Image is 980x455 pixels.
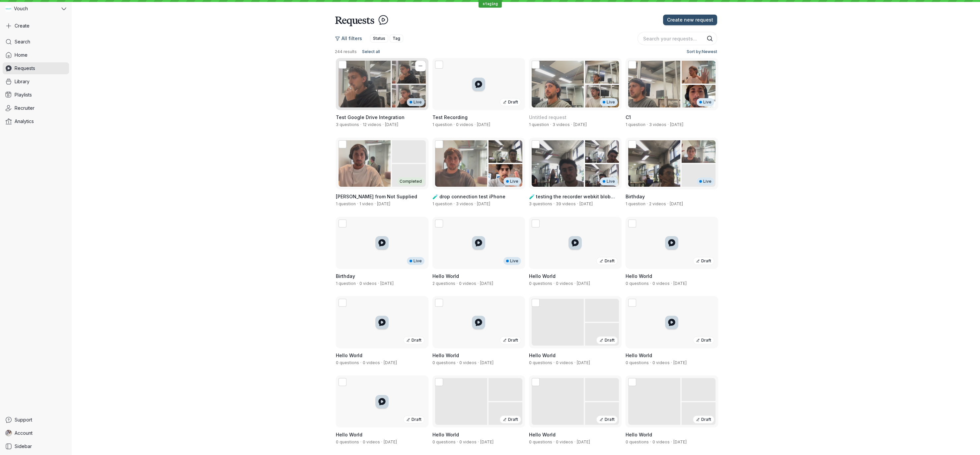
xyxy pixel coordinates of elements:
[432,273,459,279] span: Hello World
[626,273,652,279] span: Hello World
[14,5,28,12] span: Vouch
[456,122,473,127] span: 0 videos
[649,281,652,286] span: ·
[15,78,30,85] span: Library
[670,360,673,365] span: ·
[336,273,355,279] span: Birthday
[5,430,12,436] img: Gary Zurnamer avatar
[377,201,390,206] span: Created by Gary Zurnamer
[380,360,384,365] span: ·
[384,439,397,444] span: Created by Jay Almaraz
[670,439,673,445] span: ·
[432,281,455,286] span: 2 questions
[652,439,670,444] span: 0 videos
[3,49,69,61] a: Home
[477,360,480,365] span: ·
[15,92,32,98] span: Playlists
[359,201,373,206] span: 1 video
[473,122,477,127] span: ·
[15,65,35,72] span: Requests
[673,281,687,286] span: Created by Jay Almaraz
[459,360,477,365] span: 0 videos
[336,122,359,127] span: 3 questions
[553,122,570,127] span: 3 videos
[556,439,573,444] span: 0 videos
[667,17,713,23] span: Create new request
[529,353,556,358] span: Hello World
[638,32,717,45] input: Search your requests...
[673,360,687,365] span: Created by Jay Almaraz
[570,122,573,127] span: ·
[432,432,459,437] span: Hello World
[666,201,670,207] span: ·
[577,281,590,286] span: Created by Jay Almaraz
[359,281,377,286] span: 0 videos
[707,35,713,42] button: Search
[15,430,33,436] span: Account
[649,122,666,127] span: 3 videos
[626,201,645,206] span: 1 question
[480,439,493,444] span: Created by Jay Almaraz
[529,360,552,365] span: 0 questions
[576,201,579,207] span: ·
[3,3,69,15] button: Vouch avatarVouch
[652,360,670,365] span: 0 videos
[15,52,28,58] span: Home
[356,201,359,207] span: ·
[3,62,69,74] a: Requests
[335,13,374,27] h1: Requests
[649,201,666,206] span: 2 videos
[684,48,717,56] button: Sort by:Newest
[477,439,480,445] span: ·
[452,201,456,207] span: ·
[573,439,577,445] span: ·
[432,439,456,444] span: 0 questions
[3,76,69,88] a: Library
[670,122,683,127] span: Created by Gary Zurnamer
[336,114,405,120] span: Test Google Drive Integration
[390,34,403,42] button: Tag
[359,122,363,127] span: ·
[456,360,459,365] span: ·
[480,281,493,286] span: Created by Gary Zurnamer
[359,48,383,56] button: Select all
[459,439,477,444] span: 0 videos
[377,281,380,286] span: ·
[663,15,717,25] button: Create new request
[3,115,69,127] a: Analytics
[480,360,493,365] span: Created by Jay Almaraz
[336,360,359,365] span: 0 questions
[370,34,388,42] button: Status
[373,35,385,42] span: Status
[341,35,362,42] span: All filters
[3,427,69,439] a: Gary Zurnamer avatarAccount
[579,201,593,206] span: Created by Jay Almaraz
[577,360,590,365] span: Created by Jay Almaraz
[552,360,556,365] span: ·
[3,440,69,452] a: Sidebar
[3,20,69,32] button: Create
[455,281,459,286] span: ·
[359,360,363,365] span: ·
[673,439,687,444] span: Created by Jay Almaraz
[3,36,69,48] a: Search
[476,281,480,286] span: ·
[335,49,357,54] span: 244 results
[432,122,452,127] span: 1 question
[336,432,362,437] span: Hello World
[645,201,649,207] span: ·
[336,439,359,444] span: 0 questions
[687,48,717,55] span: Sort by: Newest
[652,281,670,286] span: 0 videos
[529,193,622,200] h3: 🧪 testing the recorder webkit blob array buffer ting
[380,439,384,445] span: ·
[15,105,35,111] span: Recruiter
[649,439,652,445] span: ·
[473,201,477,207] span: ·
[626,122,645,127] span: 1 question
[15,118,34,125] span: Analytics
[336,201,356,206] span: 1 question
[552,201,556,207] span: ·
[626,194,645,199] span: Birthday
[666,122,670,127] span: ·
